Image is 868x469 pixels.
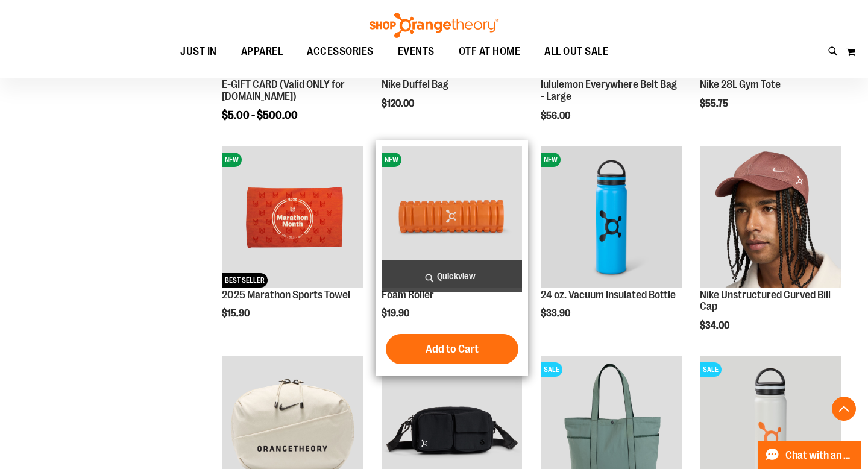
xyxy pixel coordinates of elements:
[785,450,854,461] span: Chat with an Expert
[222,109,298,121] span: $5.00 - $500.00
[541,78,677,102] a: lululemon Everywhere Belt Bag - Large
[382,153,401,167] span: NEW
[700,146,841,288] img: Nike Unstructured Curved Bill Cap
[398,38,435,65] span: EVENTS
[241,38,283,65] span: APPAREL
[382,260,523,292] a: Quickview
[222,146,363,288] img: 2025 Marathon Sports Towel
[222,308,251,319] span: $15.90
[758,441,861,469] button: Chat with an Expert
[222,78,345,102] a: E-GIFT CARD (Valid ONLY for [DOMAIN_NAME])
[541,289,676,301] a: 24 oz. Vacuum Insulated Bottle
[222,289,350,301] a: 2025 Marathon Sports Towel
[700,98,730,109] span: $55.75
[368,13,500,38] img: Shop Orangetheory
[222,273,268,288] span: BEST SELLER
[694,140,847,362] div: product
[426,342,479,356] span: Add to Cart
[541,146,682,289] a: 24 oz. Vacuum Insulated BottleNEW
[459,38,521,65] span: OTF AT HOME
[700,362,722,377] span: SALE
[382,98,416,109] span: $120.00
[386,334,518,364] button: Add to Cart
[216,140,369,350] div: product
[307,38,374,65] span: ACCESSORIES
[541,308,572,319] span: $33.90
[700,146,841,289] a: Nike Unstructured Curved Bill Cap
[180,38,217,65] span: JUST IN
[700,320,731,331] span: $34.00
[382,146,523,289] a: Foam RollerNEW
[541,153,561,167] span: NEW
[541,362,562,377] span: SALE
[544,38,608,65] span: ALL OUT SALE
[541,146,682,288] img: 24 oz. Vacuum Insulated Bottle
[832,397,856,421] button: Back To Top
[382,78,448,90] a: Nike Duffel Bag
[700,289,831,313] a: Nike Unstructured Curved Bill Cap
[222,153,242,167] span: NEW
[541,110,572,121] span: $56.00
[535,140,688,350] div: product
[376,140,529,377] div: product
[382,308,411,319] span: $19.90
[382,289,434,301] a: Foam Roller
[382,146,523,288] img: Foam Roller
[700,78,781,90] a: Nike 28L Gym Tote
[222,146,363,289] a: 2025 Marathon Sports TowelNEWBEST SELLER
